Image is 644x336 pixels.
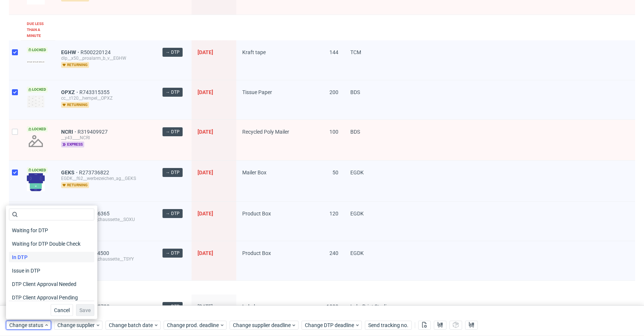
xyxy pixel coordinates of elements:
[61,49,80,55] a: EGHW
[198,211,213,217] span: [DATE]
[9,321,44,329] span: Change status
[61,55,151,61] div: dlp__x50__proalarm_b_v__EGHW
[80,49,112,55] a: R500220124
[242,49,266,55] span: Kraft tape
[326,304,338,309] span: 1000
[305,321,355,329] span: Change DTP deadline
[27,21,49,39] div: Due less than a minute
[27,47,48,53] span: Locked
[61,95,151,101] div: cc__t120__hempel__OPXZ
[61,102,89,108] span: returning
[9,252,31,262] span: In DTP
[329,211,338,217] span: 120
[350,169,364,175] span: EGDK
[242,211,271,217] span: Product Box
[27,132,45,150] img: no_design.png
[167,321,220,329] span: Change prod. deadline
[79,169,111,175] a: R273736822
[329,49,338,55] span: 144
[9,225,51,236] span: Waiting for DTP
[51,304,73,316] button: Cancel
[350,304,389,309] span: LaboPrint Studio
[61,89,79,95] a: OPXZ
[198,169,213,175] span: [DATE]
[9,265,43,276] span: Issue in DTP
[242,89,272,95] span: Tissue Paper
[61,256,151,262] div: egdk__p30__label_chaussette__TSYY
[242,169,266,175] span: Mailer Box
[165,210,180,217] span: → DTP
[27,173,45,191] img: version_two_editor_design.png
[332,169,338,175] span: 50
[27,61,45,63] img: data
[198,250,213,256] span: [DATE]
[61,129,78,135] a: NCRI
[61,62,89,68] span: returning
[242,129,289,135] span: Recycled Poly Mailer
[27,87,48,93] span: Locked
[350,129,360,135] span: BDS
[242,304,255,309] span: Label
[198,49,213,55] span: [DATE]
[350,250,364,256] span: EGDK
[350,49,361,55] span: TCM
[329,129,338,135] span: 100
[165,303,180,310] span: → DTP
[9,279,79,289] span: DTP Client Approval Needed
[198,89,213,95] span: [DATE]
[198,304,213,309] span: [DATE]
[54,308,70,313] span: Cancel
[78,129,109,135] a: R319409927
[350,89,360,95] span: BDS
[9,239,83,249] span: Waiting for DTP Double Check
[57,321,95,329] span: Change supplier
[61,141,84,147] span: express
[368,323,408,328] span: Send tracking no.
[165,89,180,96] span: → DTP
[27,167,48,173] span: Locked
[27,95,45,108] img: data
[165,128,180,135] span: → DTP
[198,129,213,135] span: [DATE]
[242,250,271,256] span: Product Box
[61,217,151,223] div: egdk__p30__label_chaussette__SOXU
[165,250,180,256] span: → DTP
[61,182,89,188] span: returning
[61,169,79,175] a: GEKS
[329,250,338,256] span: 240
[9,292,81,303] span: DTP Client Approval Pending
[233,321,291,329] span: Change supplier deadline
[365,321,412,330] button: Send tracking no.
[165,49,180,56] span: → DTP
[61,175,151,181] div: EGDK__f62__werbezeichen_ag__GEKS
[329,89,338,95] span: 200
[350,211,364,217] span: EGDK
[165,169,180,176] span: → DTP
[27,126,48,132] span: Locked
[79,89,111,95] a: R743315355
[61,135,151,141] div: __y43____NCRI
[109,321,154,329] span: Change batch date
